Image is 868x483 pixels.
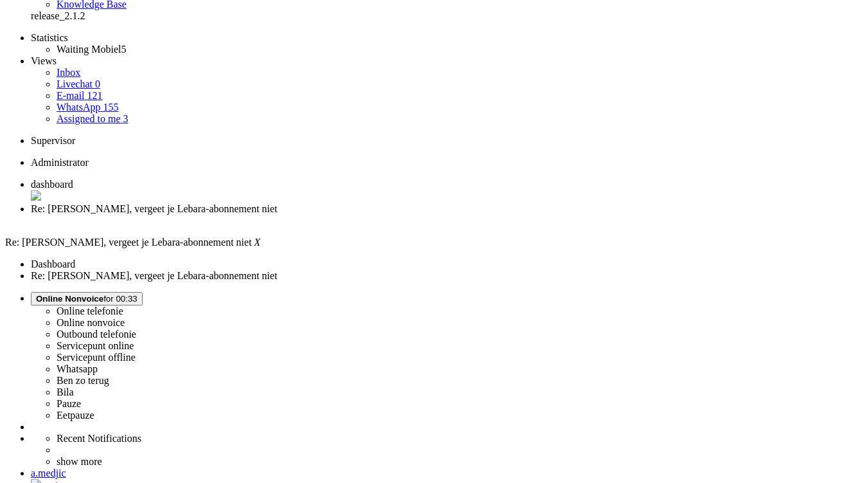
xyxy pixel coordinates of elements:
label: Eetpauze [57,410,94,421]
span: Livechat [57,78,93,89]
span: dashboard [31,179,73,190]
span: release_2.1.2 [31,10,85,21]
a: E-mail 121 [57,90,103,101]
label: Ben zo terug [57,375,109,386]
label: Servicepunt offline [57,352,136,363]
a: Inbox [57,67,80,78]
label: Bila [57,387,74,397]
p: Bedankt voor je mail! [12,37,181,46]
button: Online Nonvoicefor 00:33 [31,292,143,305]
li: 16636 [31,203,863,226]
label: Servicepunt online [57,340,134,351]
li: Online Nonvoicefor 00:33 Online telefonieOnline nonvoiceOutbound telefonieServicepunt onlineServi... [31,292,863,421]
span: 121 [87,90,103,101]
li: Views [31,55,863,67]
a: Livechat 0 [57,78,100,89]
li: Statistics [31,32,863,44]
li: Administrator [31,157,863,169]
a: WhatsApp 155 [57,102,118,113]
a: Assigned to me 3 [57,113,128,124]
p: Beste Mahmood, [12,19,181,29]
p: Om welke bestelling gaat dit? En heb je hier het ordernummer van? Dan zullen wij de bestelling vo... [12,54,181,83]
label: Outbound telefonie [57,329,136,340]
li: Re: [PERSON_NAME], vergeet je Lebara-abonnement niet [31,270,863,282]
i: X [254,237,261,248]
div: Close tab [31,190,863,203]
span: WhatsApp [57,102,100,113]
span: 5 [121,44,126,55]
a: show more [57,456,102,467]
span: for 00:33 [36,294,137,304]
label: Online telefonie [57,305,123,316]
img: ic_close.svg [31,190,41,201]
span: E-mail [57,90,85,101]
li: Supervisor [31,135,863,147]
body: Rich Text Area. Press ALT-0 for help. [5,5,188,143]
span: Online Nonvoice [36,294,103,304]
li: Recent Notifications [57,433,863,444]
span: Re: [PERSON_NAME], vergeet je Lebara-abonnement niet [31,203,278,214]
span: Assigned to me [57,113,121,124]
span: 155 [103,102,118,113]
a: Waiting Mobiel [57,44,126,55]
div: Close tab [31,215,863,226]
span: 0 [95,78,100,89]
p: Wij horen graag van je! {{signature}} [12,91,181,129]
span: Re: [PERSON_NAME], vergeet je Lebara-abonnement niet [5,237,252,248]
label: Online nonvoice [57,317,125,328]
li: Dashboard [31,259,863,270]
label: Pauze [57,398,81,409]
li: Dashboard [31,179,863,203]
div: a.medjic [31,468,863,479]
span: 3 [123,113,128,124]
label: Whatsapp [57,363,98,374]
